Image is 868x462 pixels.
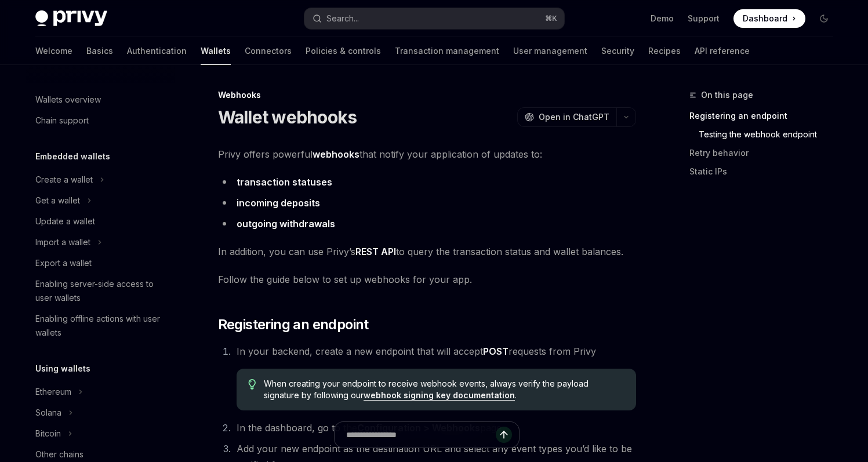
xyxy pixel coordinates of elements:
div: Webhooks [218,89,636,101]
a: Connectors [245,37,292,65]
a: Registering an endpoint [689,107,842,125]
div: Update a wallet [35,214,95,228]
span: Dashboard [743,13,787,24]
button: Get a wallet [26,190,175,211]
h1: Wallet webhooks [218,107,357,128]
button: Send message [496,427,512,443]
div: Get a wallet [35,194,80,208]
a: outgoing withdrawals [237,218,335,230]
button: Toggle dark mode [815,9,833,28]
a: Wallets [201,37,231,65]
a: Chain support [26,110,175,131]
a: Basics [86,37,113,65]
input: Ask a question... [346,422,496,448]
button: Bitcoin [26,423,175,444]
span: Follow the guide below to set up webhooks for your app. [218,271,636,288]
a: Security [601,37,634,65]
div: Enabling server-side access to user wallets [35,277,168,305]
div: Search... [326,12,359,26]
span: On this page [701,88,753,102]
a: Recipes [648,37,681,65]
a: API reference [695,37,750,65]
a: Static IPs [689,162,842,181]
strong: POST [483,345,509,357]
span: Open in ChatGPT [539,111,609,123]
button: Create a wallet [26,169,175,190]
a: Enabling offline actions with user wallets [26,308,175,343]
a: webhook signing key documentation [364,390,515,401]
a: Export a wallet [26,253,175,274]
a: Demo [651,13,674,24]
div: Wallets overview [35,93,101,107]
button: Ethereum [26,381,175,402]
a: Support [688,13,720,24]
strong: webhooks [313,148,359,160]
button: Search...⌘K [304,8,564,29]
div: Export a wallet [35,256,92,270]
div: Bitcoin [35,427,61,441]
span: In addition, you can use Privy’s to query the transaction status and wallet balances. [218,243,636,260]
a: Policies & controls [306,37,381,65]
h5: Embedded wallets [35,150,110,163]
div: Ethereum [35,385,71,399]
button: Solana [26,402,175,423]
div: Import a wallet [35,235,90,249]
a: transaction statuses [237,176,332,188]
span: In your backend, create a new endpoint that will accept requests from Privy [237,345,596,357]
a: Authentication [127,37,187,65]
div: Solana [35,406,61,420]
span: When creating your endpoint to receive webhook events, always verify the payload signature by fol... [264,378,624,401]
svg: Tip [248,379,256,390]
div: Chain support [35,114,89,128]
a: Welcome [35,37,72,65]
span: Privy offers powerful that notify your application of updates to: [218,146,636,162]
a: Retry behavior [689,144,842,162]
a: Testing the webhook endpoint [689,125,842,144]
h5: Using wallets [35,362,90,376]
div: Create a wallet [35,173,93,187]
a: User management [513,37,587,65]
button: Open in ChatGPT [517,107,616,127]
span: ⌘ K [545,14,557,23]
a: REST API [355,246,396,258]
a: incoming deposits [237,197,320,209]
a: Dashboard [733,9,805,28]
a: Update a wallet [26,211,175,232]
div: Other chains [35,448,83,461]
a: Transaction management [395,37,499,65]
a: Wallets overview [26,89,175,110]
span: Registering an endpoint [218,315,369,334]
button: Import a wallet [26,232,175,253]
div: Enabling offline actions with user wallets [35,312,168,340]
img: dark logo [35,10,107,27]
a: Enabling server-side access to user wallets [26,274,175,308]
